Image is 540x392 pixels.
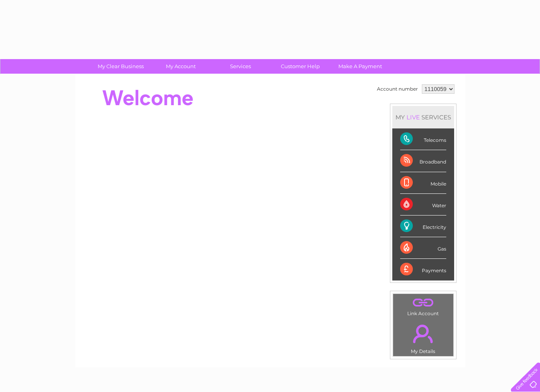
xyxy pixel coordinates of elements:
div: Electricity [400,216,446,237]
div: MY SERVICES [392,106,454,128]
a: . [395,296,451,310]
div: LIVE [405,113,421,121]
td: Link Account [393,294,454,318]
td: Account number [375,82,420,96]
div: Gas [400,237,446,259]
div: Broadband [400,150,446,172]
div: Telecoms [400,128,446,150]
a: Services [208,59,273,74]
a: . [395,320,451,347]
div: Mobile [400,172,446,194]
a: My Account [148,59,213,74]
a: Make A Payment [328,59,393,74]
a: Customer Help [268,59,333,74]
td: My Details [393,318,454,357]
div: Water [400,194,446,216]
a: My Clear Business [88,59,153,74]
div: Payments [400,259,446,280]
